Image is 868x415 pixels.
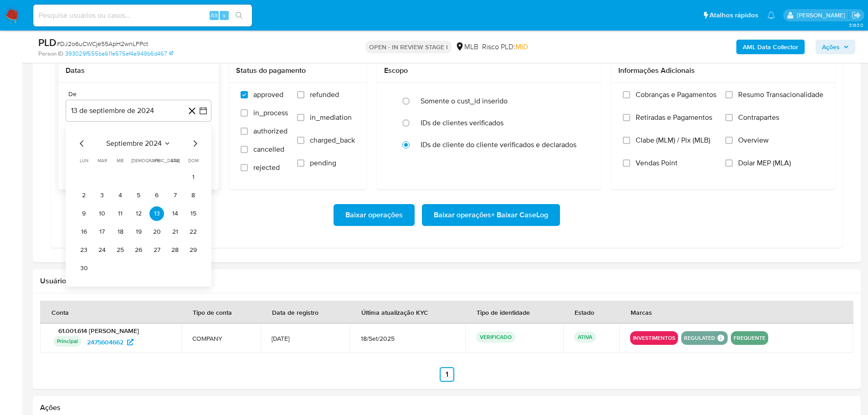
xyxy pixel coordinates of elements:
b: Person ID [38,50,63,58]
b: AML Data Collector [743,40,798,54]
a: Notificações [767,11,775,19]
span: # DJ2o6uCWCje55ApH2wnLFPct [56,39,148,48]
button: search-icon [230,9,248,22]
b: PLD [38,35,56,50]
span: MID [515,41,528,52]
span: s [223,11,226,20]
h2: Usuários Associados [40,277,853,286]
span: 3.163.0 [849,21,863,29]
span: Alt [211,11,218,20]
button: AML Data Collector [736,40,805,54]
span: Risco PLD: [482,42,528,52]
input: Pesquise usuários ou casos... [33,10,252,21]
span: Ações [822,40,840,54]
button: Ações [816,40,855,54]
span: Atalhos rápidos [709,10,758,20]
p: lucas.portella@mercadolivre.com [797,11,848,20]
div: MLB [455,42,478,52]
p: OPEN - IN REVIEW STAGE I [365,41,452,53]
a: 393029f555ba611e575ef4a949b6d467 [65,50,173,58]
a: Sair [852,10,861,20]
h2: Ações [40,403,853,412]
